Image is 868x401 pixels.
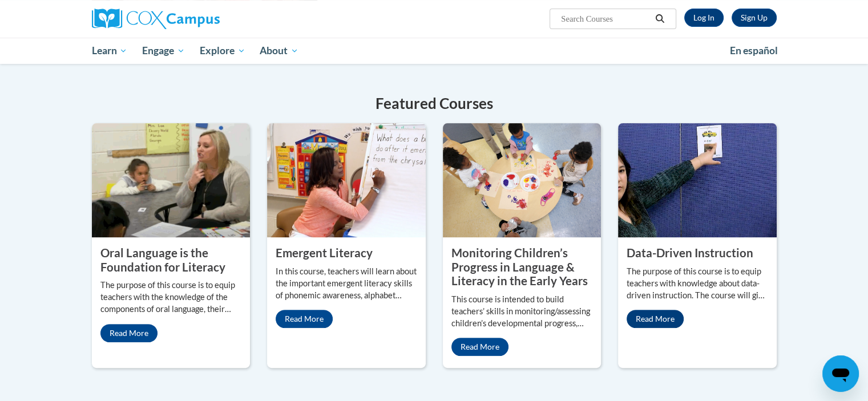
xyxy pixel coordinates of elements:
[627,266,768,302] p: The purpose of this course is to equip teachers with knowledge about data-driven instruction. The...
[142,44,185,58] span: Engage
[451,294,593,330] p: This course is intended to build teachers’ skills in monitoring/assessing children’s developmenta...
[822,355,859,392] iframe: Button to launch messaging window
[92,123,251,237] img: Oral Language is the Foundation for Literacy
[260,44,298,58] span: About
[451,246,588,287] property: Monitoring Children’s Progress in Language & Literacy in the Early Years
[730,44,778,56] span: En español
[722,39,785,63] a: En español
[267,123,426,237] img: Emergent Literacy
[92,92,777,115] h4: Featured Courses
[200,44,245,58] span: Explore
[684,9,724,27] a: Log In
[560,12,651,26] input: Search Courses
[627,246,753,260] property: Data-Driven Instruction
[100,246,225,274] property: Oral Language is the Foundation for Literacy
[443,123,601,237] img: Monitoring Children’s Progress in Language & Literacy in the Early Years
[135,38,192,64] a: Engage
[732,9,777,27] a: Register
[192,38,253,64] a: Explore
[92,9,309,29] a: Cox Campus
[627,310,684,328] a: Read More
[276,310,333,328] a: Read More
[75,38,794,64] div: Main menu
[252,38,306,64] a: About
[92,9,220,29] img: Cox Campus
[100,280,242,315] p: The purpose of this course is to equip teachers with the knowledge of the components of oral lang...
[451,338,508,356] a: Read More
[100,324,158,342] a: Read More
[651,12,668,26] button: Search
[91,44,127,58] span: Learn
[276,266,417,302] p: In this course, teachers will learn about the important emergent literacy skills of phonemic awar...
[84,38,135,64] a: Learn
[276,246,373,260] property: Emergent Literacy
[618,123,777,237] img: Data-Driven Instruction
